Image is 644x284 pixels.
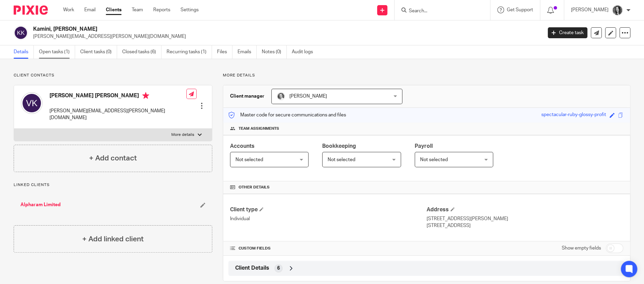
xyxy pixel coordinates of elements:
[167,45,212,59] a: Recurring tasks (1)
[239,126,279,131] span: Team assignments
[132,6,143,13] a: Team
[14,182,212,188] p: Linked clients
[408,8,470,14] input: Search
[289,94,327,99] span: [PERSON_NAME]
[49,92,186,101] h4: [PERSON_NAME] [PERSON_NAME]
[14,73,212,78] p: Client contacts
[548,27,587,38] a: Create task
[235,265,269,272] span: Client Details
[142,92,149,99] i: Primary
[14,45,34,59] a: Details
[612,5,623,16] img: brodie%203%20small.jpg
[106,6,121,13] a: Clients
[122,45,161,59] a: Closed tasks (6)
[21,92,43,114] img: svg%3E
[415,143,433,149] span: Payroll
[322,143,356,149] span: Bookkeeping
[230,246,427,251] h4: CUSTOM FIELDS
[230,206,427,213] h4: Client type
[223,73,630,78] p: More details
[427,215,623,222] p: [STREET_ADDRESS][PERSON_NAME]
[427,222,623,229] p: [STREET_ADDRESS]
[541,111,606,119] div: spectacular-ruby-glossy-profit
[89,153,137,164] h4: + Add contact
[562,245,601,252] label: Show empty fields
[235,157,263,162] span: Not selected
[277,265,280,272] span: 6
[427,206,623,213] h4: Address
[230,215,427,222] p: Individual
[171,132,194,138] p: More details
[228,112,346,118] p: Master code for secure communications and files
[571,6,609,13] p: [PERSON_NAME]
[153,6,170,13] a: Reports
[277,92,285,100] img: Rod%202%20Small.jpg
[507,8,533,12] span: Get Support
[230,143,255,149] span: Accounts
[80,45,117,59] a: Client tasks (0)
[230,93,264,100] h3: Client manager
[33,26,437,33] h2: Kamini, [PERSON_NAME]
[49,108,186,122] p: [PERSON_NAME][EMAIL_ADDRESS][PERSON_NAME][DOMAIN_NAME]
[84,6,96,13] a: Email
[63,6,74,13] a: Work
[39,45,75,59] a: Open tasks (1)
[292,45,318,59] a: Audit logs
[217,45,232,59] a: Files
[14,26,28,40] img: svg%3E
[239,185,270,190] span: Other details
[328,157,355,162] span: Not selected
[420,157,448,162] span: Not selected
[82,234,144,244] h4: + Add linked client
[33,33,538,40] p: [PERSON_NAME][EMAIL_ADDRESS][PERSON_NAME][DOMAIN_NAME]
[14,5,48,15] img: Pixie
[238,45,257,59] a: Emails
[20,201,61,208] a: Alpharam Limited
[262,45,287,59] a: Notes (0)
[181,6,199,13] a: Settings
